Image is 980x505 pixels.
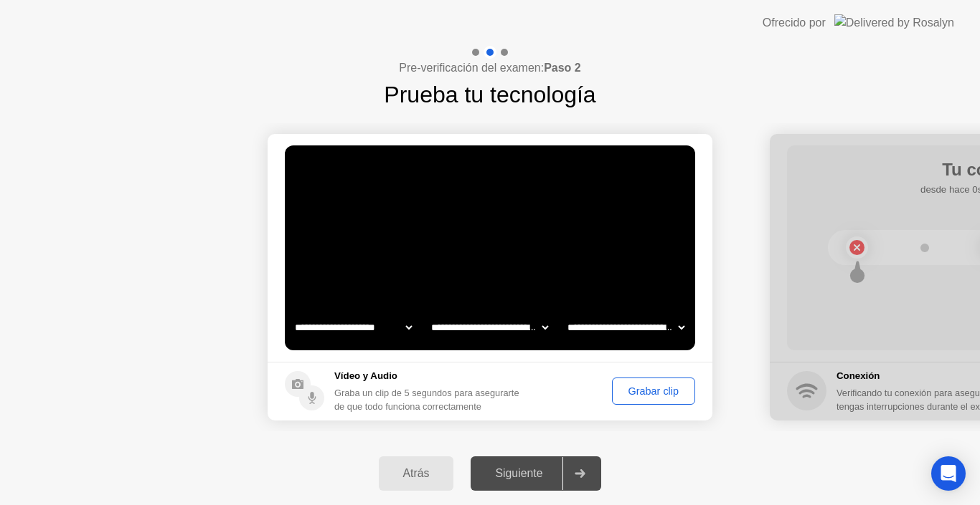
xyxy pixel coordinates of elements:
[834,14,954,31] img: Delivered by Rosalyn
[334,369,526,383] h5: Vídeo y Audio
[384,77,595,112] h1: Prueba tu tecnología
[931,456,966,491] div: Open Intercom Messenger
[292,313,415,342] select: Available cameras
[383,467,450,480] div: Atrás
[475,467,562,480] div: Siguiente
[612,377,695,405] button: Grabar clip
[763,14,826,32] div: Ofrecido por
[565,313,687,342] select: Available microphones
[617,385,690,397] div: Grabar clip
[544,62,581,74] b: Paso 2
[399,59,580,77] h4: Pre-verificación del examen:
[428,313,551,342] select: Available speakers
[334,386,526,413] div: Graba un clip de 5 segundos para asegurarte de que todo funciona correctamente
[379,456,454,491] button: Atrás
[471,456,601,491] button: Siguiente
